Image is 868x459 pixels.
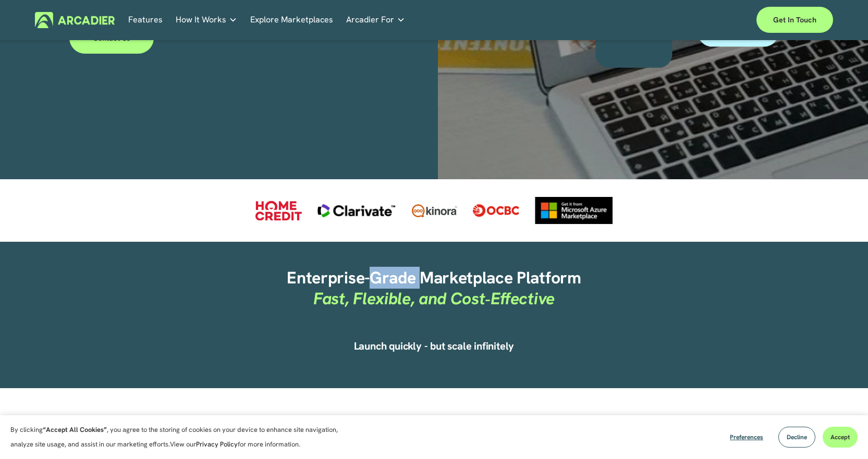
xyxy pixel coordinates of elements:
button: Preferences [722,427,771,448]
em: Fast, Flexible, and Cost‑Effective [313,288,555,309]
strong: Enterprise-Grade Marketplace Platform [287,267,581,289]
span: Arcadier For [346,13,394,27]
span: Decline [787,433,807,441]
a: Explore Marketplaces [250,12,333,28]
p: By clicking , you agree to the storing of cookies on your device to enhance site navigation, anal... [10,423,349,452]
a: Features [128,12,163,28]
iframe: Chat Widget [816,409,868,459]
a: Get in touch [756,7,833,33]
button: Decline [778,427,815,448]
a: folder dropdown [176,12,237,28]
a: folder dropdown [346,12,405,28]
span: Preferences [730,433,763,441]
span: How It Works [176,13,226,27]
strong: “Accept All Cookies” [43,425,107,434]
strong: Launch quickly - but scale infinitely [354,339,515,353]
img: Arcadier [35,12,115,28]
a: Privacy Policy [196,440,238,449]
